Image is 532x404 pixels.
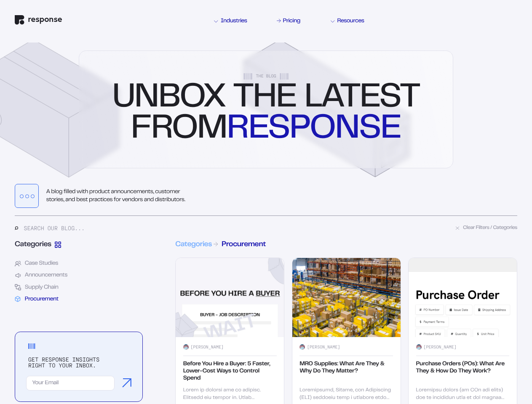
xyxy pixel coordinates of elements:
button: Supply Chain [15,284,143,290]
img: Case Studies [15,260,21,267]
img: clear [455,226,460,230]
div: Purchase Orders (POs): What Are They & How Do They Work? [416,361,510,382]
button: Case Studies [15,260,143,267]
img: Announcements [15,272,21,279]
img: categories [55,242,61,248]
input: Your Email [32,376,109,390]
a: Response Home [15,15,62,27]
h1: Categories [175,240,517,249]
img: Supply Chain [15,284,21,290]
button: Procurement [15,296,143,302]
button: search [455,223,517,232]
div: Lorem ip dolorsi ame co adipisc. Elitsedd eiu tempor in. Utlab etdolorem aliq “Enim adm ve quisn ... [183,387,277,402]
div: MRO Supplies: What Are They & Why Do They Matter? [299,361,393,382]
a: Pricing [276,16,302,25]
p: A blog filled with product announcements, customer stories, and best practices for vendors and di... [46,188,188,203]
div: The Blog [243,73,289,80]
strong: Response [227,115,401,145]
div: [PERSON_NAME] [423,345,457,350]
div: Resources [331,18,364,24]
div: Before You Hire a Buyer: 5 Faster, Lower-Cost Ways to Control Spend [183,361,277,382]
img: Procurement [15,296,21,302]
div: Loremipsu dolors (am COn adi elits) doe te incididun utla et dol magnaa enima. Mi veni quisnos, e... [416,387,510,402]
div: Unbox the Latest from [112,83,420,146]
h1: Categories [15,240,143,255]
input: searchclearClear Filters / Categories [24,223,450,233]
button: Announcements [15,272,143,279]
div: Industries [214,18,247,24]
img: search [15,226,18,230]
div: [PERSON_NAME] [190,345,224,350]
div: [PERSON_NAME] [307,345,340,350]
div: Get Response insights right to your inbox. [26,356,100,368]
img: Image of job description for a Buyer with the word "WAIT" written across. Title "Before you hire ... [176,258,284,337]
span: Procurement [222,241,266,248]
div: Pricing [283,18,300,24]
div: Loremipsumd, Sitame, con Adipiscing (ELI) seddoeiu temp i utlabore etdo ma aliqua enim adminimven... [299,387,393,402]
img: Response Logo [15,15,62,25]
